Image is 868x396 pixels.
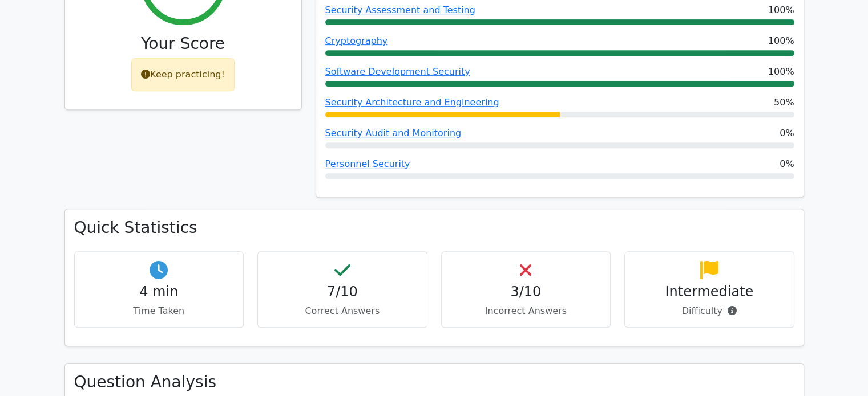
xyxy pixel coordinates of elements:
span: 100% [768,65,794,79]
h4: 4 min [84,284,235,300]
p: Difficulty [634,304,785,318]
a: Personnel Security [325,158,410,169]
a: Security Assessment and Testing [325,5,475,15]
span: 0% [780,126,794,140]
a: Software Development Security [325,66,470,77]
p: Incorrect Answers [451,304,601,318]
p: Correct Answers [267,304,418,318]
span: 100% [768,34,794,48]
h3: Quick Statistics [74,218,794,238]
h4: 7/10 [267,284,418,300]
h4: Intermediate [634,284,785,300]
a: Security Audit and Monitoring [325,128,462,138]
h3: Question Analysis [74,373,794,392]
h4: 3/10 [451,284,601,300]
span: 100% [768,3,794,17]
h3: Your Score [74,34,292,54]
span: 50% [774,96,794,109]
a: Security Architecture and Engineering [325,97,499,108]
span: 0% [780,157,794,171]
a: Cryptography [325,35,388,46]
p: Time Taken [84,304,235,318]
div: Keep practicing! [131,58,235,91]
